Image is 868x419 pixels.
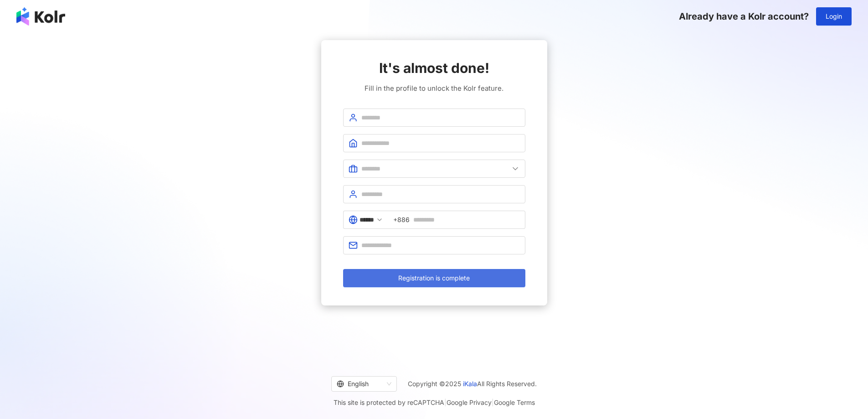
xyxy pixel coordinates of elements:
span: | [444,398,447,406]
img: logo [16,7,65,26]
span: Already have a Kolr account? [679,11,809,22]
span: It's almost done! [379,58,489,78]
span: Registration is complete [398,274,470,282]
a: Google Privacy [447,398,492,406]
span: Fill in the profile to unlock the Kolr feature. [365,83,503,94]
button: Login [816,7,852,26]
span: Copyright © 2025 All Rights Reserved. [408,378,537,389]
span: | [492,398,494,406]
a: iKala [463,380,477,388]
span: +886 [393,215,410,225]
button: Registration is complete [343,269,525,287]
a: Google Terms [494,398,535,406]
span: This site is protected by reCAPTCHA [334,397,535,408]
span: Login [826,13,842,20]
div: English [337,377,383,391]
